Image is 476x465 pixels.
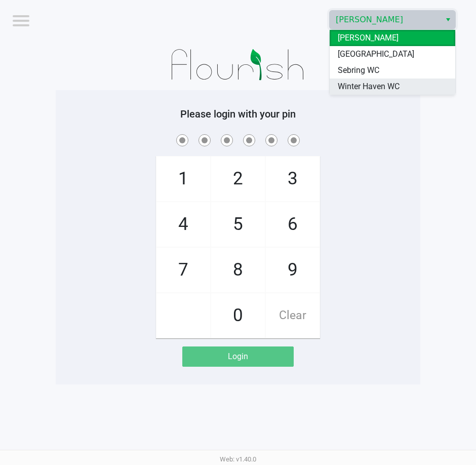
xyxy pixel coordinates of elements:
h5: Please login with your pin [63,108,413,120]
span: Winter Haven WC [338,81,400,93]
span: [GEOGRAPHIC_DATA] [338,48,414,60]
span: 2 [211,157,265,201]
span: 3 [266,157,320,201]
span: 4 [156,202,210,247]
span: Web: v1.40.0 [220,455,256,463]
span: 5 [211,202,265,247]
span: Sebring WC [338,64,379,76]
span: 8 [211,248,265,292]
span: Clear [266,293,320,338]
button: Select [441,11,455,29]
span: 1 [156,157,210,201]
span: 7 [156,248,210,292]
span: 0 [211,293,265,338]
span: 6 [266,202,320,247]
span: [PERSON_NAME] [338,32,399,44]
span: [PERSON_NAME] [336,14,434,26]
span: 9 [266,248,320,292]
